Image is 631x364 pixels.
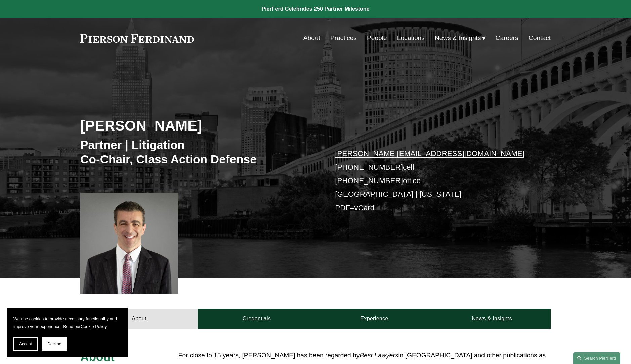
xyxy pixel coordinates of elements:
a: People [367,32,387,44]
span: Accept [19,342,32,346]
em: Best Lawyers [360,352,398,359]
a: PDF [335,204,350,212]
section: Cookie banner [7,308,128,357]
button: Accept [13,337,38,351]
a: Practices [330,32,357,44]
button: Decline [42,337,67,351]
a: Contact [529,32,551,44]
span: Decline [47,342,61,346]
a: About [303,32,320,44]
a: Search this site [573,352,620,364]
a: News & Insights [433,309,551,329]
a: [PHONE_NUMBER] [335,163,403,171]
p: cell office [GEOGRAPHIC_DATA] | [US_STATE] – [335,147,531,215]
span: News & Insights [435,32,481,44]
h2: [PERSON_NAME] [80,117,315,134]
a: About [80,309,198,329]
a: [PHONE_NUMBER] [335,176,403,185]
a: Locations [397,32,425,44]
a: Credentials [198,309,315,329]
a: Cookie Policy [81,324,107,329]
a: Experience [315,309,433,329]
p: We use cookies to provide necessary functionality and improve your experience. Read our . [13,315,121,330]
a: [PERSON_NAME][EMAIL_ADDRESS][DOMAIN_NAME] [335,149,524,158]
a: folder dropdown [435,32,486,44]
h3: Partner | Litigation Co-Chair, Class Action Defense [80,138,315,167]
a: vCard [354,204,375,212]
a: Careers [496,32,518,44]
